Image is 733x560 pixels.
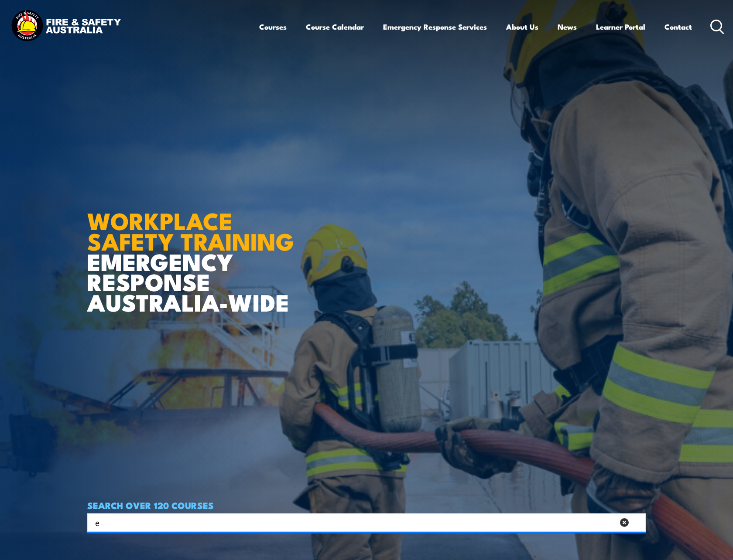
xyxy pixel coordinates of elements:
[87,202,294,258] strong: WORKPLACE SAFETY TRAINING
[87,500,646,510] h4: SEARCH OVER 120 COURSES
[383,15,487,38] a: Emergency Response Services
[506,15,538,38] a: About Us
[664,15,692,38] a: Contact
[306,15,364,38] a: Course Calendar
[95,516,614,529] input: Search input
[259,15,287,38] a: Courses
[97,516,616,529] form: Search form
[87,188,301,312] h1: EMERGENCY RESPONSE AUSTRALIA-WIDE
[558,15,577,38] a: News
[630,516,643,529] button: Search magnifier button
[596,15,645,38] a: Learner Portal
